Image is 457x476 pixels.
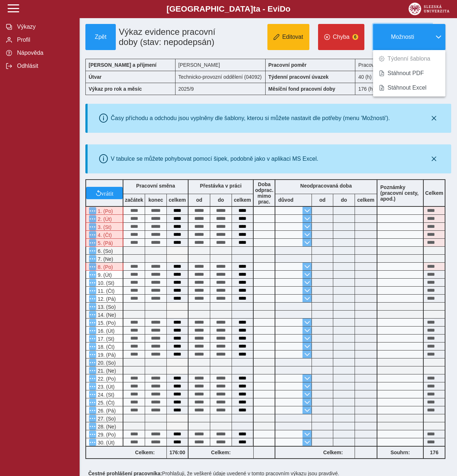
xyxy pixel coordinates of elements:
[89,359,96,366] button: Menu
[167,450,188,455] b: 176:00
[96,368,116,374] span: 21. (Ne)
[96,224,111,230] span: 3. (St)
[175,71,266,83] div: Technicko-provozní oddělení (04092)
[89,335,96,342] button: Menu
[300,183,352,189] b: Neodpracovaná doba
[89,303,96,310] button: Menu
[200,183,241,189] b: Přestávka v práci
[89,383,96,390] button: Menu
[145,197,166,203] b: konec
[390,450,410,455] b: Souhrn:
[268,62,307,68] b: Pracovní poměr
[89,271,96,278] button: Menu
[89,215,96,222] button: Menu
[22,4,435,14] b: [GEOGRAPHIC_DATA] a - Evi
[424,450,445,455] b: 176
[282,34,303,40] span: Editovat
[267,24,309,50] button: Editovat
[379,34,426,40] span: Možnosti
[96,320,116,326] span: 15. (Po)
[96,424,116,430] span: 28. (Ne)
[89,86,142,92] b: Výkaz pro rok a měsíc
[352,34,358,40] span: 6
[89,351,96,358] button: Menu
[232,197,253,203] b: celkem
[101,190,114,196] span: vrátit
[89,287,96,294] button: Menu
[89,231,96,238] button: Menu
[89,375,96,382] button: Menu
[96,328,115,334] span: 16. (Út)
[89,343,96,350] button: Menu
[96,360,116,366] span: 20. (So)
[89,391,96,398] button: Menu
[96,288,115,294] span: 11. (Čt)
[175,83,266,95] div: 2025/9
[96,232,112,238] span: 4. (Čt)
[312,450,355,455] b: Celkem:
[96,384,115,390] span: 23. (Út)
[355,197,377,203] b: celkem
[96,440,115,446] span: 30. (Út)
[96,336,114,342] span: 17. (St)
[85,231,123,239] div: V systému Magion je vykázána dovolená!
[96,272,112,278] span: 9. (Út)
[425,190,443,196] b: Celkem
[89,399,96,406] button: Menu
[388,85,427,91] span: Stáhnout Excel
[89,207,96,214] button: Menu
[111,115,390,122] div: Časy příchodu a odchodu jsou vyplněny dle šablony, kterou si můžete nastavit dle potřeby (menu 'M...
[89,327,96,334] button: Menu
[85,223,123,231] div: V systému Magion je vykázána dovolená!
[355,71,445,83] div: 40 (h)
[89,279,96,286] button: Menu
[89,319,96,326] button: Menu
[89,223,96,230] button: Menu
[409,3,449,15] img: logo_web_su.png
[96,264,113,270] span: 8. (Po)
[123,197,145,203] b: začátek
[189,197,210,203] b: od
[89,407,96,414] button: Menu
[89,74,102,80] b: Útvar
[96,240,113,246] span: 5. (Pá)
[96,304,116,310] span: 13. (So)
[123,450,166,455] b: Celkem:
[355,83,445,95] div: 176 (h)
[96,400,115,406] span: 25. (Čt)
[85,239,123,247] div: V systému Magion je vykázána dovolená!
[85,24,116,50] button: Zpět
[85,215,123,223] div: V systému Magion je vykázána dovolená!
[278,197,293,203] b: důvod
[15,63,73,69] span: Odhlásit
[318,24,364,50] button: Chyba6
[89,311,96,318] button: Menu
[373,24,432,50] button: Možnosti
[89,431,96,438] button: Menu
[89,415,96,422] button: Menu
[15,24,73,30] span: Výkazy
[312,197,333,203] b: od
[111,156,318,162] div: V tabulce se můžete pohybovat pomocí šipek, podobně jako v aplikaci MS Excel.
[96,280,114,286] span: 10. (St)
[89,34,113,40] span: Zpět
[15,37,73,43] span: Profil
[85,263,123,271] div: V systému Magion je vykázána dovolená!
[89,423,96,430] button: Menu
[96,408,116,414] span: 26. (Pá)
[167,197,188,203] b: celkem
[89,439,96,446] button: Menu
[89,247,96,254] button: Menu
[333,34,350,40] span: Chyba
[96,344,115,350] span: 18. (Čt)
[96,312,116,318] span: 14. (Ne)
[253,4,255,13] span: t
[210,197,232,203] b: do
[255,181,274,205] b: Doba odprac. mimo prac.
[96,296,116,302] span: 12. (Pá)
[96,216,112,222] span: 2. (Út)
[96,392,114,398] span: 24. (St)
[89,295,96,302] button: Menu
[89,239,96,246] button: Menu
[355,59,445,71] div: Pracovní smlouva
